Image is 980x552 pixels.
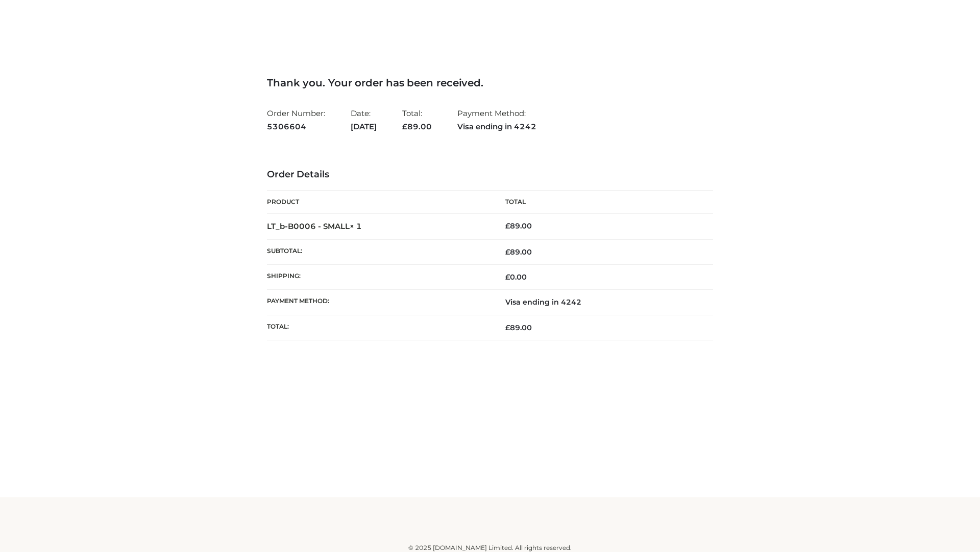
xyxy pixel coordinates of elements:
span: £ [505,323,510,332]
th: Total: [267,315,490,340]
bdi: 0.00 [505,272,527,282]
td: Visa ending in 4242 [490,290,713,315]
bdi: 89.00 [505,221,532,231]
h3: Thank you. Your order has been received. [267,77,713,89]
strong: × 1 [350,221,362,231]
span: 89.00 [505,247,532,257]
strong: [DATE] [351,120,377,133]
strong: LT_b-B0006 - SMALL [267,221,362,231]
li: Total: [402,104,432,135]
th: Product [267,191,490,214]
th: Shipping: [267,265,490,290]
strong: 5306604 [267,120,325,133]
span: £ [505,272,510,282]
th: Payment method: [267,290,490,315]
span: £ [402,122,407,131]
th: Total [490,191,713,214]
th: Subtotal: [267,239,490,264]
span: 89.00 [505,323,532,332]
span: £ [505,247,510,257]
h3: Order Details [267,169,713,180]
li: Date: [351,104,377,135]
span: £ [505,221,510,231]
strong: Visa ending in 4242 [457,120,536,133]
li: Payment Method: [457,104,536,135]
span: 89.00 [402,122,432,131]
li: Order Number: [267,104,325,135]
